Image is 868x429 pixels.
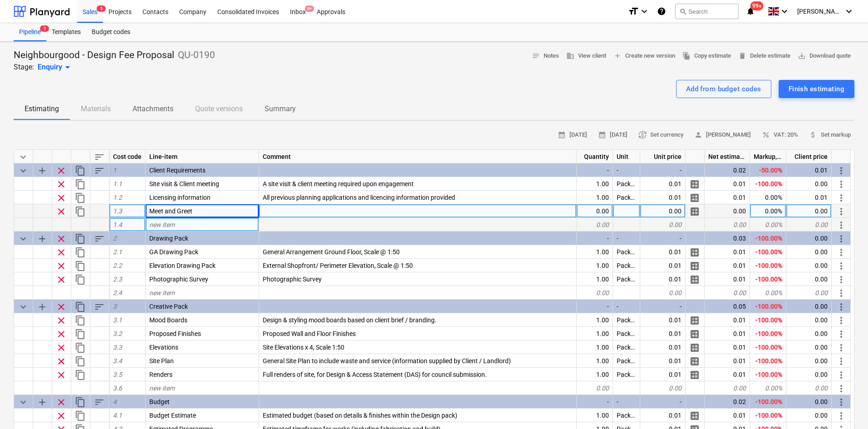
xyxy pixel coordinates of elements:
[750,218,786,232] div: 0.00%
[554,128,591,142] button: [DATE]
[56,315,67,326] span: Remove row
[750,150,786,163] div: Markup, %
[640,409,686,422] div: 0.01
[263,316,436,324] span: Design & styling mood boards based on client brief / branding.
[679,49,735,63] button: Copy estimate
[762,130,798,140] span: VAT: 20%
[682,51,731,61] span: Copy estimate
[149,248,198,256] span: GA Drawing Pack
[750,340,786,354] div: -100.00%
[786,218,832,232] div: 0.00
[94,152,105,163] span: Sort rows within table
[18,397,29,408] span: Collapse category
[56,192,67,203] span: Remove row
[149,194,211,201] span: Licensing information
[149,221,175,228] span: new item
[75,329,86,340] span: Duplicate row
[18,152,29,163] span: Collapse all categories
[705,218,750,232] div: 0.00
[640,381,686,395] div: 0.00
[738,51,790,61] span: Delete estimate
[694,131,702,139] span: person
[786,245,832,259] div: 0.00
[149,207,192,215] span: Meet and Greet
[577,286,613,300] div: 0.00
[836,192,847,203] span: More actions
[679,8,687,15] span: search
[750,272,786,286] div: -100.00%
[640,313,686,327] div: 0.01
[786,232,832,245] div: 0.00
[577,354,613,368] div: 1.00
[613,272,640,286] div: Package
[786,354,832,368] div: 0.00
[94,301,105,312] span: Sort rows within category
[750,1,764,10] span: 99+
[779,6,790,17] i: keyboard_arrow_down
[75,247,86,258] span: Duplicate row
[705,163,750,177] div: 0.02
[598,131,606,139] span: calendar_month
[786,259,832,272] div: 0.00
[798,52,806,60] span: save_alt
[676,80,771,98] button: Add from budget codes
[577,191,613,204] div: 1.00
[113,303,117,310] span: 3
[689,315,700,326] span: Manage detailed breakdown for the row
[577,163,613,177] div: -
[598,130,628,140] span: [DATE]
[750,381,786,395] div: 0.00%
[675,4,739,19] button: Search
[613,300,640,313] div: -
[836,274,847,285] span: More actions
[786,177,832,191] div: 0.00
[786,163,832,177] div: 0.01
[836,220,847,231] span: More actions
[786,381,832,395] div: 0.00
[528,49,563,63] button: Notes
[577,300,613,313] div: -
[56,370,67,380] span: Remove row
[263,194,455,201] span: All previous planning applications and licencing information provided
[640,300,686,313] div: -
[113,207,122,215] span: 1.3
[113,330,122,337] span: 3.2
[75,301,86,312] span: Duplicate category
[750,368,786,381] div: -100.00%
[56,301,67,312] span: Remove row
[75,397,86,408] span: Duplicate category
[75,179,86,190] span: Duplicate row
[786,300,832,313] div: 0.00
[113,276,122,283] span: 2.3
[14,23,46,41] a: Pipeline5
[836,383,847,394] span: More actions
[75,356,86,367] span: Duplicate row
[56,356,67,367] span: Remove row
[750,313,786,327] div: -100.00%
[613,368,640,381] div: Package
[786,340,832,354] div: 0.00
[113,180,122,187] span: 1.1
[809,131,817,139] span: attach_money
[40,25,49,32] span: 5
[836,165,847,176] span: More actions
[750,232,786,245] div: -100.00%
[638,131,647,139] span: currency_exchange
[836,179,847,190] span: More actions
[566,52,574,60] span: business
[758,128,802,142] button: VAT: 20%
[640,163,686,177] div: -
[37,233,48,244] span: Add sub category to row
[640,327,686,340] div: 0.01
[786,204,832,218] div: 0.00
[705,191,750,204] div: 0.01
[823,385,868,429] iframe: Chat Widget
[113,235,117,242] span: 2
[689,356,700,367] span: Manage detailed breakdown for the row
[640,245,686,259] div: 0.01
[836,247,847,258] span: More actions
[263,180,414,187] span: A site visit & client meeting required upon engagement
[113,289,122,296] span: 2.4
[577,368,613,381] div: 1.00
[640,340,686,354] div: 0.01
